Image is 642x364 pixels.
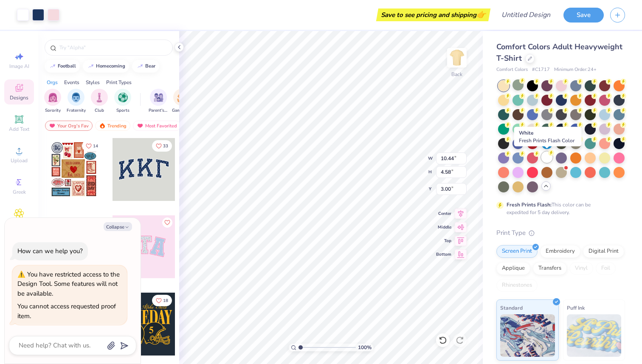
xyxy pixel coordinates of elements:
[45,121,93,131] div: Your Org's Fav
[496,262,530,275] div: Applique
[58,64,76,68] div: football
[87,64,94,69] img: trend_line.gif
[500,303,523,312] span: Standard
[17,270,120,298] div: You have restricted access to the Design Tool. Some features will not be available.
[44,89,61,114] div: filter for Sorority
[49,123,56,129] img: most_fav.gif
[496,279,538,292] div: Rhinestones
[172,89,191,114] div: filter for Game Day
[154,93,163,102] img: Parent's Weekend Image
[569,262,593,275] div: Vinyl
[67,107,86,114] span: Fraternity
[540,245,580,258] div: Embroidery
[583,245,624,258] div: Digital Print
[49,64,56,69] img: trend_line.gif
[82,140,102,152] button: Like
[500,314,555,357] img: Standard
[436,238,451,244] span: Top
[554,66,597,73] span: Minimum Order: 24 +
[67,89,86,114] button: filter button
[514,127,582,147] div: White
[496,66,528,73] span: Comfort Colors
[47,79,58,86] div: Orgs
[17,247,83,255] div: How can we help you?
[44,89,61,114] button: filter button
[563,8,604,23] button: Save
[448,49,465,66] img: Back
[163,299,168,303] span: 18
[137,123,144,129] img: most_fav.gif
[596,262,616,275] div: Foil
[436,224,451,230] span: Middle
[13,189,26,195] span: Greek
[48,93,58,102] img: Sorority Image
[152,295,172,306] button: Like
[149,107,168,114] span: Parent's Weekend
[567,303,585,312] span: Puff Ink
[95,121,130,131] div: Trending
[507,201,611,216] div: This color can be expedited for 5 day delivery.
[96,64,125,68] div: homecoming
[9,63,29,70] span: Image AI
[496,245,538,258] div: Screen Print
[95,107,104,114] span: Club
[172,107,191,114] span: Game Day
[59,43,167,52] input: Try "Alpha"
[104,222,132,231] button: Collapse
[137,64,144,69] img: trend_line.gif
[11,157,28,164] span: Upload
[496,228,625,238] div: Print Type
[177,93,187,102] img: Game Day Image
[496,42,622,63] span: Comfort Colors Adult Heavyweight T-Shirt
[378,8,488,21] div: Save to see pricing and shipping
[152,140,172,152] button: Like
[71,93,81,102] img: Fraternity Image
[106,79,132,86] div: Print Types
[83,60,129,73] button: homecoming
[145,64,155,68] div: bear
[162,217,172,228] button: Like
[133,121,181,131] div: Most Favorited
[9,126,29,133] span: Add Text
[4,220,34,234] span: Clipart & logos
[114,89,131,114] div: filter for Sports
[45,107,61,114] span: Sorority
[10,94,28,101] span: Designs
[149,89,168,114] button: filter button
[149,89,168,114] div: filter for Parent's Weekend
[91,89,108,114] div: filter for Club
[17,302,116,320] div: You cannot access requested proof item.
[358,344,372,351] span: 100 %
[533,262,567,275] div: Transfers
[132,60,159,73] button: bear
[436,251,451,257] span: Bottom
[495,6,557,23] input: Untitled Design
[436,211,451,217] span: Center
[451,71,462,78] div: Back
[86,79,100,86] div: Styles
[114,89,131,114] button: filter button
[45,60,80,73] button: football
[118,93,128,102] img: Sports Image
[532,66,550,73] span: # C1717
[519,137,574,144] span: Fresh Prints Flash Color
[95,93,104,102] img: Club Image
[67,89,86,114] div: filter for Fraternity
[116,107,130,114] span: Sports
[567,314,622,357] img: Puff Ink
[476,9,486,20] span: 👉
[99,123,106,129] img: trending.gif
[64,79,79,86] div: Events
[93,144,98,148] span: 14
[91,89,108,114] button: filter button
[172,89,191,114] button: filter button
[507,201,552,208] strong: Fresh Prints Flash:
[163,144,168,148] span: 33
